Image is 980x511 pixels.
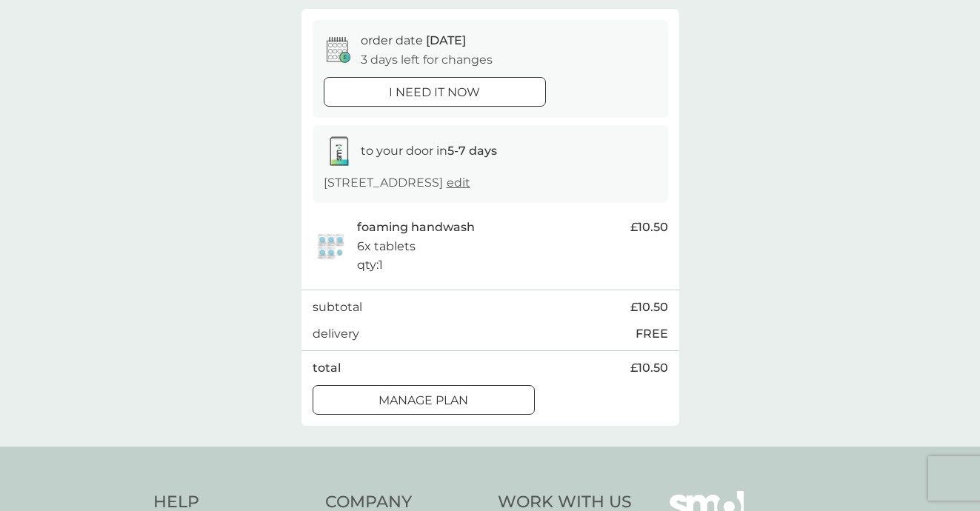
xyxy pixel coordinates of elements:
[630,218,668,237] span: £10.50
[379,391,468,410] p: Manage plan
[357,255,383,275] p: qty : 1
[313,385,535,415] button: Manage plan
[324,173,470,193] p: [STREET_ADDRESS]
[636,324,668,344] p: FREE
[313,298,362,317] p: subtotal
[630,358,668,378] span: £10.50
[357,218,475,237] p: foaming handwash
[426,33,466,47] span: [DATE]
[324,77,546,107] button: i need it now
[313,358,341,378] p: total
[389,83,480,102] p: i need it now
[361,50,493,70] p: 3 days left for changes
[313,324,359,344] p: delivery
[447,144,497,158] strong: 5-7 days
[447,176,470,190] a: edit
[361,144,497,158] span: to your door in
[630,298,668,317] span: £10.50
[357,237,416,256] p: 6x tablets
[361,31,466,50] p: order date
